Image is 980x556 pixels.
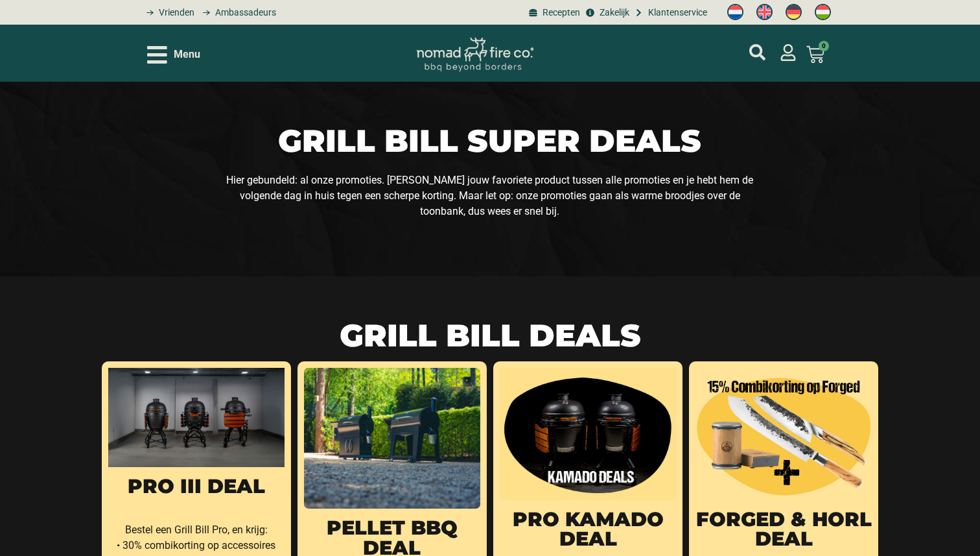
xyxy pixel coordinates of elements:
div: Open/Close Menu [147,43,200,66]
a: PRO KAMADO Deal [513,507,664,551]
img: smokey bandit [304,368,480,509]
a: grill bill zakeljk [583,6,629,19]
a: mijn account [749,44,765,60]
span: Menu [174,47,200,62]
h2: GRILL BILL Deals [78,317,902,355]
img: Nederlands [727,4,743,20]
img: Pro III Kamado BBQ [108,368,285,467]
span: Vrienden [156,6,194,19]
a: grill bill ambassadors [198,6,275,19]
a: BBQ recepten [527,6,580,19]
a: 0 [791,38,840,71]
img: Nomad Logo [417,38,533,72]
span: 0 [819,41,829,51]
a: PRO III Deal [128,474,265,498]
h1: Grill Bill Super Deals [278,123,701,160]
img: KAMADO DEALS Acties [500,368,676,500]
img: forged combideal [695,368,872,500]
p: Hier gebundeld: al onze promoties. [PERSON_NAME] jouw favoriete product tussen alle promoties en ... [222,173,758,219]
img: Duits [786,4,802,20]
a: Switch to Engels [750,1,779,24]
img: Engels [756,4,773,20]
a: mijn account [780,44,797,61]
img: Hongaars [815,4,831,20]
a: grill bill vrienden [142,6,194,19]
span: Recepten [539,6,580,19]
span: Ambassadeurs [212,6,276,19]
a: Switch to Duits [779,1,808,24]
a: Forged & Horl Deal [696,507,872,551]
span: Zakelijk [596,6,629,19]
a: grill bill klantenservice [633,6,707,19]
span: Klantenservice [645,6,707,19]
a: Switch to Hongaars [808,1,837,24]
